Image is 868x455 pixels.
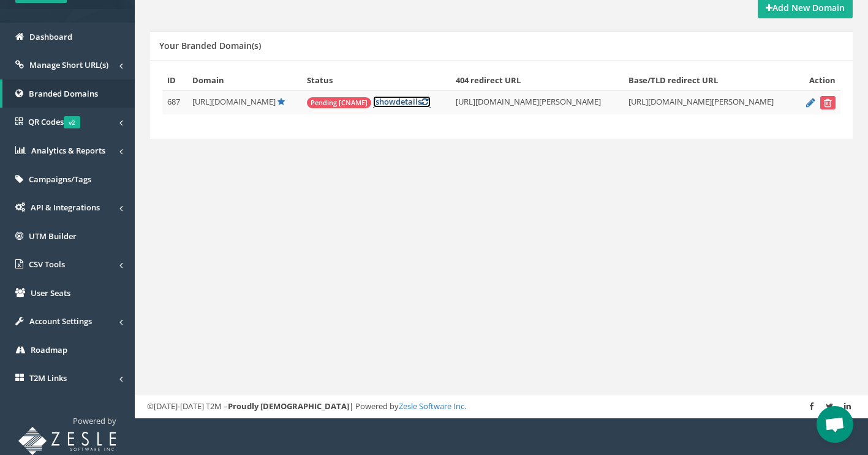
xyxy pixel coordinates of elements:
[228,401,349,412] strong: Proudly [DEMOGRAPHIC_DATA]
[29,31,72,42] span: Dashboard
[31,145,105,156] span: Analytics & Reports
[376,96,396,107] span: show
[797,70,840,91] th: Action
[29,231,77,242] span: UTM Builder
[29,259,65,270] span: CSV Tools
[817,406,853,443] a: Open chat
[766,2,845,13] strong: Add New Domain
[399,401,466,412] a: Zesle Software Inc.
[277,96,285,107] a: Default
[302,70,451,91] th: Status
[31,287,70,298] span: User Seats
[624,91,796,115] td: [URL][DOMAIN_NAME][PERSON_NAME]
[64,116,80,128] span: v2
[451,70,624,91] th: 404 redirect URL
[29,174,91,185] span: Campaigns/Tags
[73,415,116,426] span: Powered by
[31,344,67,355] span: Roadmap
[31,202,100,213] span: API & Integrations
[373,96,431,108] a: [showdetails]
[307,97,371,108] span: Pending [CNAME]
[29,59,108,70] span: Manage Short URL(s)
[28,116,80,127] span: QR Codes
[624,70,796,91] th: Base/TLD redirect URL
[29,372,67,383] span: T2M Links
[192,96,276,107] span: [URL][DOMAIN_NAME]
[29,316,92,327] span: Account Settings
[29,88,98,99] span: Branded Domains
[159,41,261,50] h5: Your Branded Domain(s)
[451,91,624,115] td: [URL][DOMAIN_NAME][PERSON_NAME]
[162,70,187,91] th: ID
[147,401,856,412] div: ©[DATE]-[DATE] T2M – | Powered by
[187,70,301,91] th: Domain
[162,91,187,115] td: 687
